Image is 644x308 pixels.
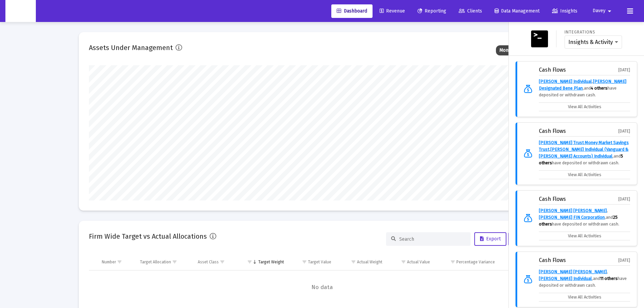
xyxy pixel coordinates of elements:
span: Reporting [418,8,446,14]
img: Dashboard [10,4,31,18]
mat-icon: arrow_drop_down [605,4,614,18]
span: Insights [552,8,577,14]
span: Clients [459,8,482,14]
span: Data Management [495,8,540,14]
a: Data Management [489,4,545,18]
span: Revenue [380,8,405,14]
a: Dashboard [331,4,373,18]
a: Revenue [374,4,410,18]
span: Davey [593,8,605,14]
a: Clients [453,4,487,18]
span: Dashboard [337,8,367,14]
button: Davey [585,4,622,18]
a: Insights [547,4,583,18]
a: Reporting [412,4,452,18]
